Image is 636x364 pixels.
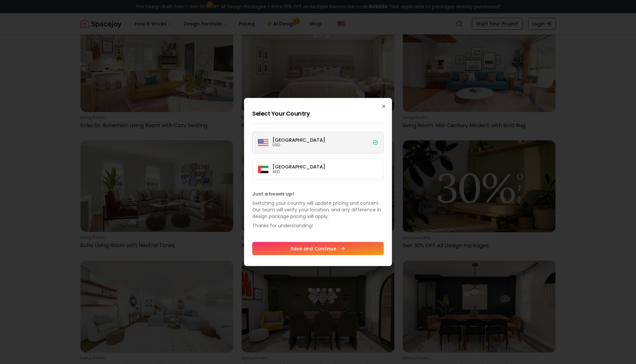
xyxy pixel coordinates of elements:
[252,222,384,229] p: Thanks for understanding!
[258,137,268,148] img: United States
[252,200,384,220] p: Switching your country will update pricing and content. Our team will verify your location, and a...
[252,191,294,197] b: Just a heads up!
[272,164,325,169] p: [GEOGRAPHIC_DATA]
[258,165,268,173] img: Dubai
[272,169,325,174] p: AED
[272,138,325,142] p: [GEOGRAPHIC_DATA]
[252,242,384,255] button: Save and Continue
[252,109,384,118] h2: Select Your Country
[272,142,325,148] p: USD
